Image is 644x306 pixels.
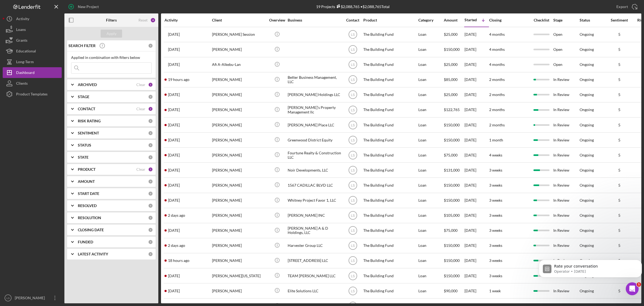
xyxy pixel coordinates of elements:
span: $25,000 [444,32,458,37]
div: Clear [136,107,145,111]
text: LS [351,153,355,157]
div: The Building Fund [363,148,417,162]
time: 2 months [489,92,505,97]
span: $150,000 [444,47,460,52]
time: 2 months [489,77,505,82]
div: Ongoing [580,47,594,52]
div: 2 [148,106,153,111]
div: Ongoing [580,138,594,142]
div: Ongoing [580,62,594,67]
div: Apply [107,30,116,38]
text: LS [351,93,355,97]
time: 2025-09-16 05:25 [168,198,180,202]
div: [DATE] [464,133,489,147]
div: The Building Fund [363,133,417,147]
div: 0 [148,240,153,244]
div: Loan [418,208,443,223]
time: 2 months [489,107,505,112]
img: Profile image for Operator [6,16,15,25]
div: [DATE] [464,118,489,132]
span: $75,000 [444,228,458,233]
div: In Review [553,118,579,132]
b: AMOUNT [78,179,95,184]
p: Message from Operator, sent 3d ago [17,21,98,26]
time: 2025-10-01 19:28 [168,153,180,157]
button: Product Templates [3,89,62,99]
div: In Review [553,239,579,253]
a: Dashboard [3,67,62,78]
div: Loan [418,178,443,192]
div: [PERSON_NAME] [212,178,266,192]
a: Educational [3,46,62,56]
b: RISK RATING [78,119,101,123]
div: [PERSON_NAME] [212,193,266,208]
b: FUNDED [78,240,93,244]
div: Loan [418,73,443,87]
div: 5 [606,183,633,187]
div: 5 [606,168,633,172]
div: 1 [148,167,153,172]
time: 2025-10-07 16:11 [168,62,180,67]
div: Clear [136,83,145,87]
div: [DATE] [464,88,489,102]
div: The Building Fund [363,58,417,72]
div: Loan [418,58,443,72]
a: Long-Term [3,56,62,67]
div: Loan [418,193,443,208]
div: 0 [148,252,153,257]
a: Clients [3,78,62,89]
div: Stage [553,18,579,22]
div: Ongoing [580,228,594,233]
div: In Review [553,163,579,177]
span: $150,000 [444,258,460,263]
div: Status [580,18,605,22]
div: [PERSON_NAME] [212,254,266,268]
div: 4 [150,17,156,23]
div: The Building Fund [363,269,417,283]
div: Client [212,18,266,22]
div: [PERSON_NAME] [212,133,266,147]
div: [PERSON_NAME] [212,42,266,57]
div: In Review [553,178,579,192]
div: [PERSON_NAME] [212,118,266,132]
div: 5 [606,243,633,248]
div: [PERSON_NAME] [212,73,266,87]
div: Loan [418,163,443,177]
text: LS [351,78,355,82]
div: message notification from Operator, 3d ago. Rate your conversation [2,11,105,29]
b: CONTACT [78,107,95,111]
div: Ongoing [580,153,594,157]
div: [PERSON_NAME] [212,163,266,177]
span: $150,000 [444,123,460,127]
div: Loan [418,254,443,268]
b: CLOSING DATE [78,228,104,232]
div: [PERSON_NAME] [212,239,266,253]
div: 0 [148,94,153,99]
time: 3 weeks [489,168,502,172]
div: 5 [606,62,633,67]
span: $150,000 [444,273,460,278]
div: [DATE] [464,103,489,117]
div: 1 [148,82,153,87]
time: 2025-09-01 17:54 [168,123,180,127]
div: 5 [606,228,633,233]
div: Clients [16,78,28,90]
div: [DATE] [464,58,489,72]
text: LS [351,123,355,127]
div: 5 [606,123,633,127]
div: Open [553,58,579,72]
text: LS [351,214,355,218]
div: In Review [553,133,579,147]
div: Loan [418,118,443,132]
time: 2025-09-26 22:15 [168,138,180,142]
time: 2025-10-03 18:09 [168,228,180,233]
text: LS [351,289,355,293]
text: LS [351,108,355,112]
div: Ongoing [580,123,594,127]
span: $90,000 [444,289,458,293]
div: [DATE] [464,269,489,283]
div: 5 [606,198,633,202]
div: The Building Fund [363,88,417,102]
div: [PERSON_NAME] Place LLC [288,118,341,132]
div: Educational [16,46,36,58]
